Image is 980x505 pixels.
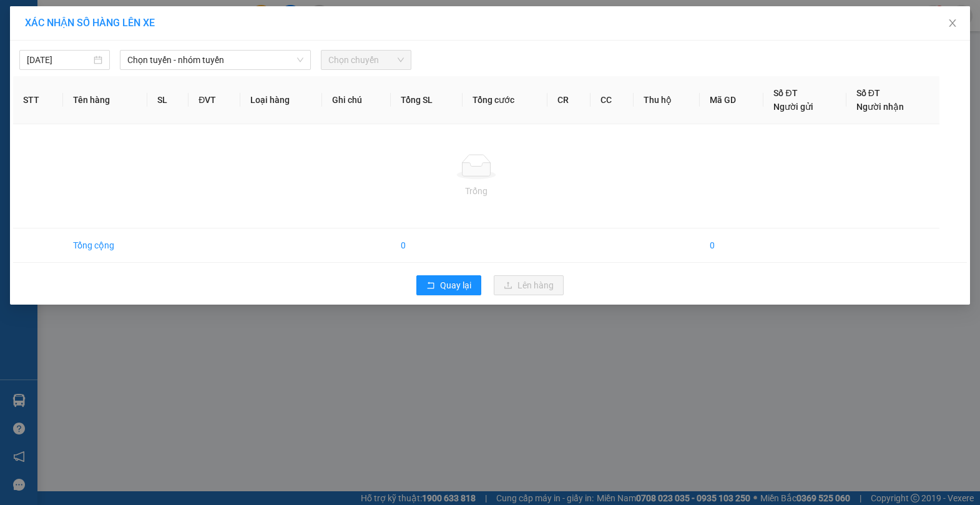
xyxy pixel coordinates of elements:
[440,278,471,292] span: Quay lại
[328,51,404,69] span: Chọn chuyến
[463,76,548,124] th: Tổng cước
[13,76,63,124] th: STT
[23,184,929,198] div: Trống
[391,76,462,124] th: Tổng SL
[87,81,178,98] div: 200.000
[856,88,880,98] span: Số ĐT
[322,76,391,124] th: Ghi chú
[547,76,590,124] th: CR
[773,88,797,98] span: Số ĐT
[416,275,481,295] button: rollbackQuay lại
[147,76,189,124] th: SL
[590,76,634,124] th: CC
[189,76,240,124] th: ĐVT
[240,76,322,124] th: Loại hàng
[127,51,303,69] span: Chọn tuyến - nhóm tuyến
[296,56,304,64] span: down
[25,17,155,29] span: XÁC NHẬN SỐ HÀNG LÊN XE
[89,56,177,73] div: 0916916625
[700,228,763,263] td: 0
[948,18,958,28] span: close
[11,12,30,25] span: Gửi:
[89,41,177,56] div: lạc
[63,76,147,124] th: Tên hàng
[700,76,763,124] th: Mã GD
[494,275,564,295] button: uploadLên hàng
[89,12,119,25] span: Nhận:
[63,228,147,263] td: Tổng cộng
[856,102,904,112] span: Người nhận
[89,11,177,41] div: Trạm Cà Mau
[634,76,700,124] th: Thu hộ
[935,6,970,41] button: Close
[11,11,81,41] div: Trạm Miền Đông
[426,281,435,291] span: rollback
[27,53,91,67] input: 13/10/2025
[87,84,105,97] span: CC :
[391,228,462,263] td: 0
[773,102,813,112] span: Người gửi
